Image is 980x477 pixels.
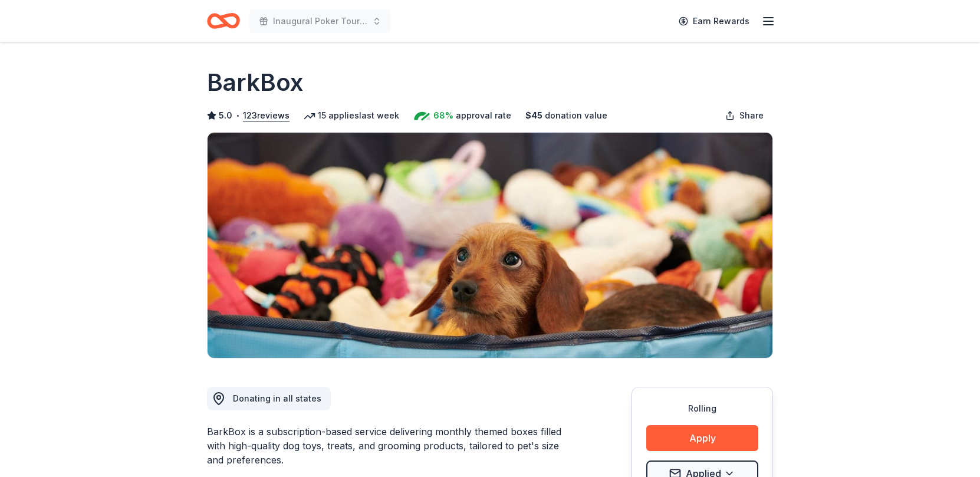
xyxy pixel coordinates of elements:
h1: BarkBox [207,66,303,99]
button: Apply [646,425,758,451]
button: 123reviews [243,108,290,123]
span: approval rate [456,108,511,123]
span: Inaugural Poker Tournament and Silent Auction [273,14,367,28]
a: Earn Rewards [672,11,757,32]
span: 68% [433,108,453,123]
span: Share [739,108,764,123]
div: Rolling [646,402,758,416]
button: Inaugural Poker Tournament and Silent Auction [249,9,391,33]
span: donation value [545,108,607,123]
span: Donating in all states [233,393,321,403]
span: $ 45 [525,108,542,123]
a: Home [207,7,240,35]
div: 15 applies last week [304,108,399,123]
span: • [236,111,240,120]
button: Share [716,104,773,127]
span: 5.0 [219,108,232,123]
div: BarkBox is a subscription-based service delivering monthly themed boxes filled with high-quality ... [207,425,575,467]
img: Image for BarkBox [208,133,772,358]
